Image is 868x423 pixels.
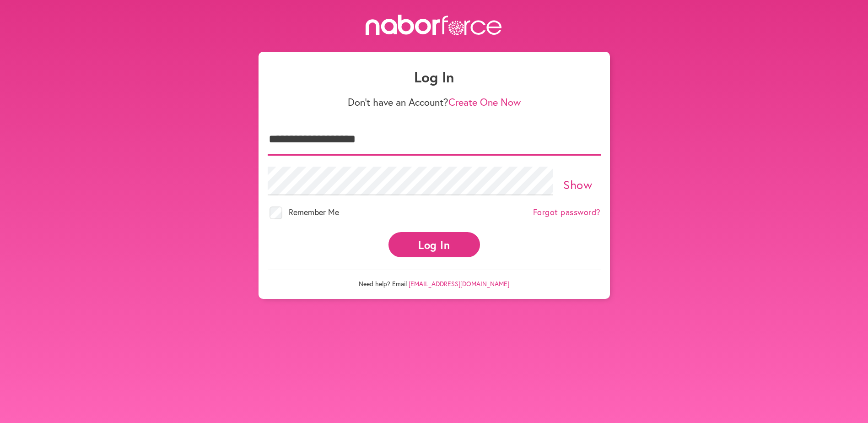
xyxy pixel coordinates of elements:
a: [EMAIL_ADDRESS][DOMAIN_NAME] [409,279,509,288]
p: Need help? Email [268,270,601,288]
a: Forgot password? [533,207,601,217]
button: Log In [388,232,480,257]
h1: Log In [268,68,601,86]
span: Remember Me [289,206,339,217]
a: Show [563,177,592,192]
a: Create One Now [448,95,521,108]
p: Don't have an Account? [268,96,601,108]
